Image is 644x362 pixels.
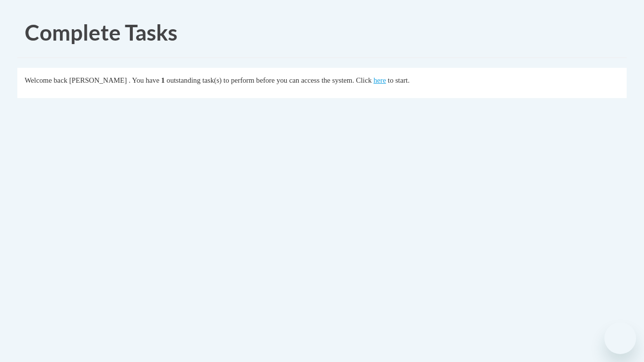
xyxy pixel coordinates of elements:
iframe: Button to launch messaging window [604,322,636,354]
span: [PERSON_NAME] [69,76,127,84]
span: Welcome back [25,76,67,84]
span: Complete Tasks [25,19,177,45]
span: 1 [161,76,164,84]
span: to start. [388,76,410,84]
span: outstanding task(s) to perform before you can access the system. Click [166,76,372,84]
span: . You have [129,76,160,84]
a: here [374,76,386,84]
